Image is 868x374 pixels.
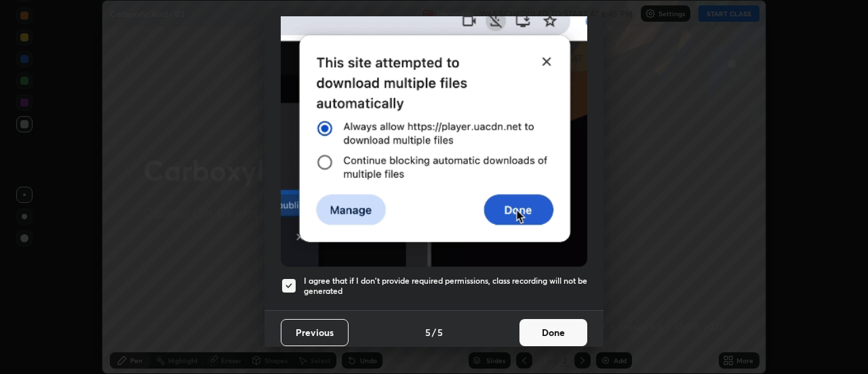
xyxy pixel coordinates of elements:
h4: 5 [437,325,443,339]
button: Done [519,319,587,346]
h4: / [432,325,436,339]
h5: I agree that if I don't provide required permissions, class recording will not be generated [304,276,587,297]
h4: 5 [425,325,431,339]
button: Previous [281,319,349,346]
